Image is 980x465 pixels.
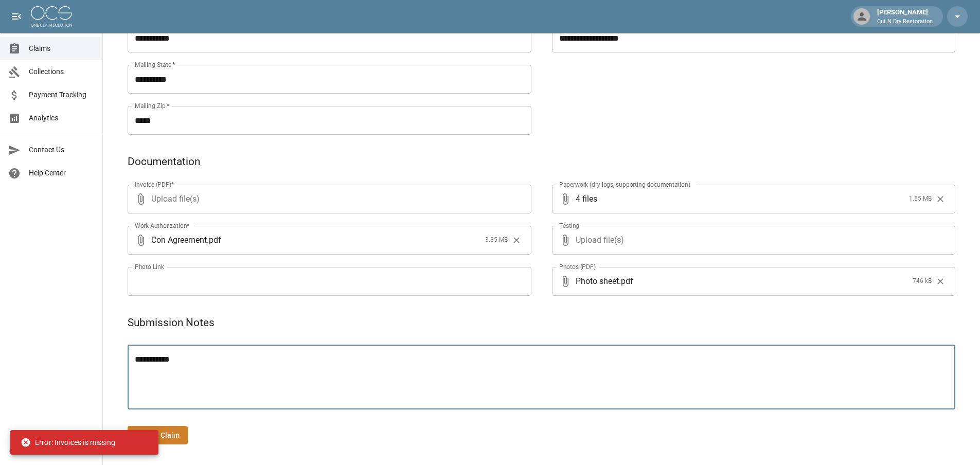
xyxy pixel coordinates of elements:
span: Photo sheet [576,275,619,287]
span: . pdf [207,234,221,246]
label: Photo Link [135,262,164,271]
span: 3.85 MB [485,235,508,245]
label: Mailing State [135,60,175,69]
span: Help Center [29,168,94,178]
span: Contact Us [29,145,94,155]
button: Clear [509,233,524,248]
div: [PERSON_NAME] [873,7,937,26]
div: © 2025 One Claim Solution [9,446,93,456]
span: Upload file(s) [576,226,928,255]
span: Analytics [29,113,94,123]
span: Collections [29,66,94,77]
label: Paperwork (dry logs, supporting documentation) [559,180,690,189]
span: Con Agreement [151,234,207,246]
img: ocs-logo-white-transparent.png [31,6,72,27]
p: Cut N Dry Restoration [877,17,933,26]
button: open drawer [6,6,27,27]
span: 746 kB [913,276,932,287]
span: 1.55 MB [909,194,932,204]
span: Claims [29,43,94,54]
label: Testing [559,221,579,230]
label: Work Authorization* [135,221,190,230]
span: Upload file(s) [151,185,504,213]
label: Photos (PDF) [559,262,596,271]
span: . pdf [619,275,633,287]
span: 4 files [576,185,905,213]
button: Submit Claim [128,426,188,445]
div: Error: Invoices is missing [21,433,115,452]
button: Clear [933,274,948,289]
label: Mailing Zip [135,101,170,110]
label: Invoice (PDF)* [135,180,174,189]
button: Clear [933,191,948,207]
span: Payment Tracking [29,90,94,100]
